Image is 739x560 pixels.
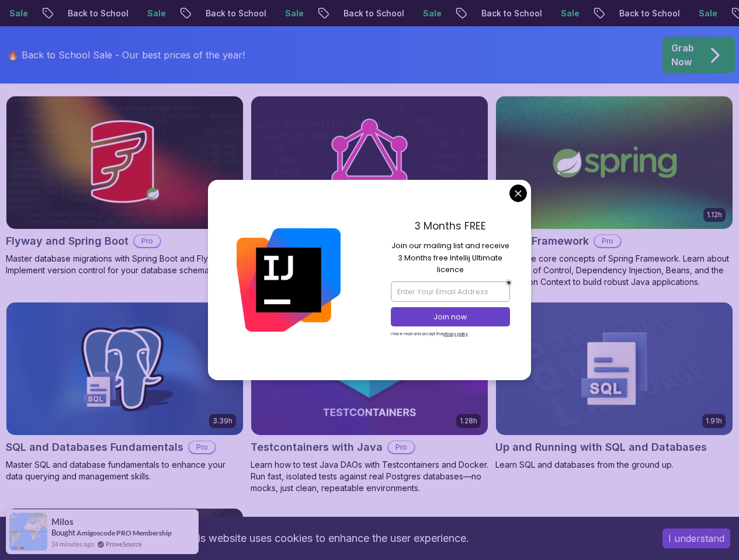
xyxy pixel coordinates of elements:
p: Grab Now [671,41,694,69]
p: 🔥 Back to School Sale - Our best prices of the year! [7,48,245,62]
a: ProveSource [106,539,142,549]
p: 1.91h [706,416,722,426]
p: Learn how to test Java DAOs with Testcontainers and Docker. Run fast, isolated tests against real... [251,459,488,494]
h2: Testcontainers with Java [251,439,383,455]
a: Testcontainers with Java card1.28hNEWTestcontainers with JavaProLearn how to test Java DAOs with ... [251,302,488,494]
h2: Flyway and Spring Boot [6,233,129,249]
p: Master the core concepts of Spring Framework. Learn about Inversion of Control, Dependency Inject... [495,253,733,288]
p: Sale [67,8,105,19]
p: Back to School [539,8,619,19]
a: Spring for GraphQL card1.17hSpring for GraphQLProLearn how to build efficient, flexible APIs usin... [251,96,488,276]
p: Pro [134,235,160,247]
h2: Up and Running with SQL and Databases [495,439,707,455]
p: Sale [481,8,518,19]
p: Learn SQL and databases from the ground up. [495,459,733,471]
img: Up and Running with SQL and Databases card [496,302,733,435]
p: 1.12h [707,210,722,220]
button: Accept cookies [662,528,730,548]
p: Master database migrations with Spring Boot and Flyway. Implement version control for your databa... [6,253,244,276]
p: Sale [343,8,380,19]
a: Up and Running with SQL and Databases card1.91hUp and Running with SQL and DatabasesLearn SQL and... [495,302,733,471]
p: Pro [189,441,215,453]
p: Back to School [401,8,481,19]
div: This website uses cookies to enhance the user experience. [9,526,645,551]
span: 24 minutes ago [51,539,94,549]
p: Back to School [263,8,343,19]
h2: Spring Framework [495,233,589,249]
img: provesource social proof notification image [9,513,47,551]
h2: SQL and Databases Fundamentals [6,439,183,455]
a: Flyway and Spring Boot card47mFlyway and Spring BootProMaster database migrations with Spring Boo... [6,96,244,276]
p: 3.39h [213,416,233,426]
img: Spring Framework card [496,96,733,229]
p: 1.28h [460,416,477,426]
a: Amigoscode PRO Membership [77,528,172,538]
img: Spring for GraphQL card [251,96,488,229]
span: Milos [51,517,74,527]
img: SQL and Databases Fundamentals card [6,302,243,435]
p: Back to School [126,8,205,19]
p: Pro [388,441,414,453]
a: SQL and Databases Fundamentals card3.39hSQL and Databases FundamentalsProMaster SQL and database ... [6,302,244,482]
p: Master SQL and database fundamentals to enhance your data querying and management skills. [6,459,244,482]
a: Spring Framework card1.12hSpring FrameworkProMaster the core concepts of Spring Framework. Learn ... [495,96,733,288]
p: Sale [619,8,656,19]
span: Bought [51,528,75,537]
img: Flyway and Spring Boot card [6,96,243,229]
p: Pro [595,235,620,247]
p: Sale [205,8,242,19]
